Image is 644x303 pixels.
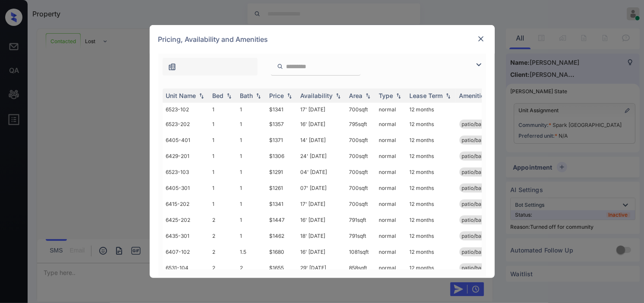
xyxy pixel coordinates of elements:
td: 6435-301 [163,228,209,244]
img: sorting [285,93,294,99]
img: icon-zuma [277,63,283,70]
td: $1341 [266,103,297,116]
td: 1 [237,103,266,116]
td: 1 [237,116,266,132]
td: $1291 [266,164,297,180]
td: 858 sqft [346,260,376,276]
td: 1 [209,196,237,212]
td: normal [376,212,406,228]
td: 1 [237,164,266,180]
td: 12 months [406,103,456,116]
td: $1371 [266,132,297,148]
td: 795 sqft [346,116,376,132]
td: 12 months [406,164,456,180]
td: 17' [DATE] [297,103,346,116]
img: sorting [225,93,233,99]
td: 1 [209,116,237,132]
td: 6405-301 [163,180,209,196]
span: patio/balcony [462,249,495,255]
td: normal [376,116,406,132]
td: 14' [DATE] [297,132,346,148]
div: Bath [240,92,253,99]
td: $1341 [266,196,297,212]
td: 6407-102 [163,244,209,260]
td: normal [376,132,406,148]
td: 1.5 [237,244,266,260]
img: icon-zuma [474,60,484,70]
td: 12 months [406,180,456,196]
td: 1 [237,132,266,148]
td: normal [376,244,406,260]
td: 700 sqft [346,132,376,148]
td: normal [376,148,406,164]
td: 1 [209,148,237,164]
td: 2 [209,212,237,228]
td: 12 months [406,116,456,132]
td: 6429-201 [163,148,209,164]
span: patio/balcony [462,121,495,127]
img: sorting [197,93,206,99]
td: 12 months [406,148,456,164]
td: 12 months [406,132,456,148]
td: 12 months [406,228,456,244]
td: 700 sqft [346,164,376,180]
div: Pricing, Availability and Amenities [150,25,495,54]
td: 12 months [406,212,456,228]
td: normal [376,196,406,212]
td: 791 sqft [346,228,376,244]
td: 29' [DATE] [297,260,346,276]
td: 1 [237,212,266,228]
td: 16' [DATE] [297,244,346,260]
td: 2 [209,228,237,244]
td: 6405-401 [163,132,209,148]
td: 700 sqft [346,148,376,164]
td: 12 months [406,260,456,276]
td: $1261 [266,180,297,196]
span: patio/balcony [462,217,495,223]
td: 700 sqft [346,196,376,212]
div: Availability [301,92,333,99]
span: patio/balcony [462,265,495,271]
td: $1655 [266,260,297,276]
span: patio/balcony [462,185,495,191]
span: patio/balcony [462,137,495,143]
td: 6425-202 [163,212,209,228]
td: 6523-103 [163,164,209,180]
td: 18' [DATE] [297,228,346,244]
img: sorting [334,93,342,99]
td: 2 [237,260,266,276]
td: 24' [DATE] [297,148,346,164]
td: 2 [209,244,237,260]
img: sorting [444,93,452,99]
td: normal [376,103,406,116]
td: 1 [209,180,237,196]
img: sorting [364,93,372,99]
span: patio/balcony [462,153,495,159]
td: 6415-202 [163,196,209,212]
img: sorting [394,93,403,99]
td: 17' [DATE] [297,196,346,212]
img: icon-zuma [168,63,176,71]
div: Price [270,92,284,99]
td: $1306 [266,148,297,164]
td: $1462 [266,228,297,244]
td: 16' [DATE] [297,212,346,228]
td: 1 [237,148,266,164]
td: $1447 [266,212,297,228]
div: Bed [213,92,224,99]
td: 04' [DATE] [297,164,346,180]
img: close [477,35,485,43]
td: 700 sqft [346,180,376,196]
td: normal [376,180,406,196]
div: Area [349,92,363,99]
td: 1 [209,164,237,180]
img: sorting [254,93,263,99]
div: Unit Name [166,92,196,99]
td: 6523-102 [163,103,209,116]
div: Type [379,92,393,99]
td: 1081 sqft [346,244,376,260]
td: 16' [DATE] [297,116,346,132]
td: 1 [209,132,237,148]
td: $1680 [266,244,297,260]
td: 2 [209,260,237,276]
